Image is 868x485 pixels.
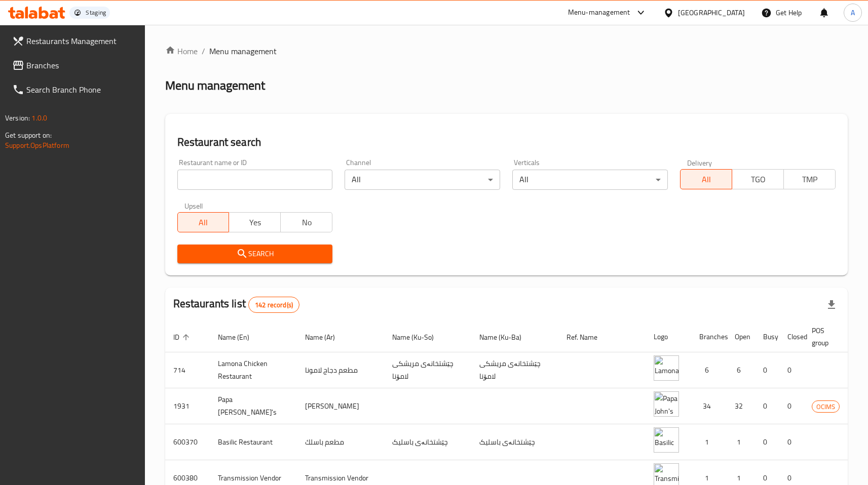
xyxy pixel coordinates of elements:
[654,355,679,381] img: Lamona Chicken Restaurant
[210,388,297,424] td: Papa [PERSON_NAME]'s
[654,427,679,453] img: Basilic Restaurant
[727,352,755,388] td: 6
[384,424,471,460] td: چێشتخانەی باسلیک
[249,300,299,310] span: 142 record(s)
[471,424,558,460] td: چێشتخانەی باسلیک
[229,212,281,232] button: Yes
[297,388,384,424] td: [PERSON_NAME]
[4,77,145,102] a: Search Branch Phone
[177,135,836,150] h2: Restaurant search
[210,424,297,460] td: Basilic Restaurant
[248,297,299,313] div: Total records count
[285,215,328,230] span: No
[177,245,333,263] button: Search
[779,321,804,352] th: Closed
[727,424,755,460] td: 1
[218,331,262,343] span: Name (En)
[779,424,804,460] td: 0
[392,331,447,343] span: Name (Ku-So)
[678,7,745,18] div: [GEOGRAPHIC_DATA]
[182,215,225,230] span: All
[691,321,727,352] th: Branches
[209,45,277,57] span: Menu management
[691,388,727,424] td: 34
[812,401,839,413] span: OCIMS
[851,7,855,18] span: A
[4,53,145,77] a: Branches
[184,202,203,209] label: Upsell
[177,212,230,232] button: All
[812,325,842,349] span: POS group
[567,331,611,343] span: Ref. Name
[165,45,848,57] nav: breadcrumb
[297,424,384,460] td: مطعم باسلك
[680,169,732,189] button: All
[479,331,535,343] span: Name (Ku-Ba)
[384,352,471,388] td: چێشتخانەی مریشکی لامۆنا
[5,139,69,152] a: Support.OpsPlatform
[568,7,630,19] div: Menu-management
[471,352,558,388] td: چێشتخانەی مریشکی لامۆنا
[26,59,137,71] span: Branches
[297,352,384,388] td: مطعم دجاج لامونا
[691,424,727,460] td: 1
[26,84,137,96] span: Search Branch Phone
[280,212,332,232] button: No
[685,172,728,187] span: All
[727,388,755,424] td: 32
[86,9,106,17] div: Staging
[5,111,30,125] span: Version:
[788,172,832,187] span: TMP
[165,45,198,57] a: Home
[233,215,277,230] span: Yes
[783,169,836,189] button: TMP
[755,388,779,424] td: 0
[345,170,500,190] div: All
[210,352,297,388] td: Lamona Chicken Restaurant
[646,321,691,352] th: Logo
[687,159,712,166] label: Delivery
[4,29,145,53] a: Restaurants Management
[165,352,210,388] td: 714
[202,45,205,57] li: /
[173,296,300,313] h2: Restaurants list
[732,169,784,189] button: TGO
[177,170,333,190] input: Search for restaurant name or ID..
[755,321,779,352] th: Busy
[5,129,52,142] span: Get support on:
[31,111,47,125] span: 1.0.0
[779,352,804,388] td: 0
[173,331,193,343] span: ID
[654,391,679,417] img: Papa John's
[819,293,844,317] div: Export file
[727,321,755,352] th: Open
[305,331,348,343] span: Name (Ar)
[512,170,668,190] div: All
[779,388,804,424] td: 0
[691,352,727,388] td: 6
[755,424,779,460] td: 0
[736,172,780,187] span: TGO
[165,424,210,460] td: 600370
[755,352,779,388] td: 0
[26,35,137,47] span: Restaurants Management
[165,77,265,94] h2: Menu management
[185,248,325,260] span: Search
[165,388,210,424] td: 1931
